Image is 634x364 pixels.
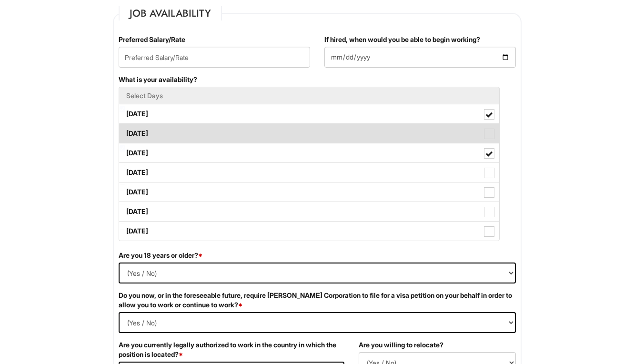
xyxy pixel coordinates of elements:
[119,143,499,162] label: [DATE]
[119,47,310,68] input: Preferred Salary/Rate
[119,251,202,260] label: Are you 18 years or older?
[359,340,443,350] label: Are you willing to relocate?
[119,202,499,221] label: [DATE]
[119,263,516,283] select: (Yes / No)
[119,35,185,44] label: Preferred Salary/Rate
[324,35,480,44] label: If hired, when would you be able to begin working?
[119,163,499,182] label: [DATE]
[119,182,499,202] label: [DATE]
[119,312,516,333] select: (Yes / No)
[126,92,492,99] h5: Select Days
[119,104,499,123] label: [DATE]
[119,6,222,20] legend: Job Availability
[119,75,197,84] label: What is your availability?
[119,291,516,310] label: Do you now, or in the foreseeable future, require [PERSON_NAME] Corporation to file for a visa pe...
[119,340,344,359] label: Are you currently legally authorized to work in the country in which the position is located?
[119,222,499,241] label: [DATE]
[119,124,499,143] label: [DATE]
